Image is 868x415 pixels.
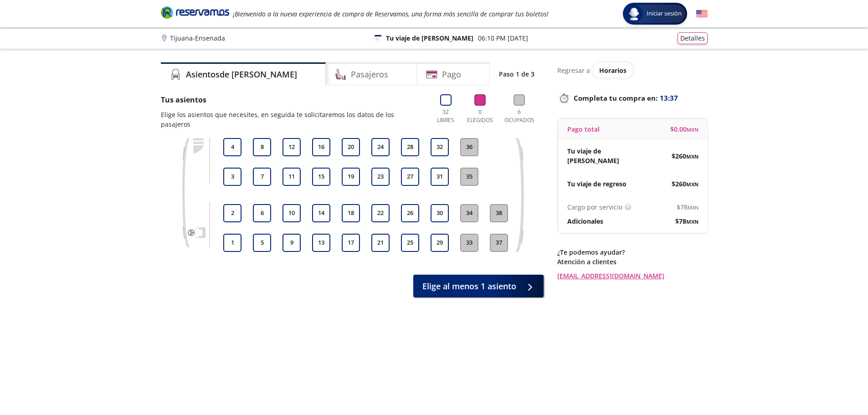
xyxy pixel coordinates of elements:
[696,8,708,20] button: English
[371,168,390,186] button: 23
[401,204,419,222] button: 26
[557,62,708,78] div: Regresar a ver horarios
[686,181,699,188] small: MXN
[312,204,330,222] button: 14
[567,124,600,134] p: Pago total
[253,138,271,156] button: 8
[672,179,699,189] span: $ 260
[815,362,859,406] iframe: Messagebird Livechat Widget
[312,138,330,156] button: 16
[460,234,478,252] button: 33
[670,124,699,134] span: $ 0.00
[233,10,549,18] em: ¡Bienvenido a la nueva experiencia de compra de Reservamos, una forma más sencilla de comprar tus...
[557,257,708,266] p: Atención a clientes
[675,216,699,226] span: $ 78
[567,202,622,212] p: Cargo por servicio
[460,204,478,222] button: 34
[499,69,534,79] p: Paso 1 de 3
[460,138,478,156] button: 36
[431,234,449,252] button: 29
[567,216,603,226] p: Adicionales
[401,168,419,186] button: 27
[223,234,241,252] button: 1
[312,168,330,186] button: 15
[431,138,449,156] button: 32
[465,108,495,124] p: 0 Elegidos
[660,93,678,103] span: 13:37
[557,66,590,75] p: Regresar a
[557,247,708,257] p: ¿Te podemos ayudar?
[478,33,528,43] p: 06:10 PM [DATE]
[401,138,419,156] button: 28
[557,92,708,104] p: Completa tu compra en :
[567,146,633,165] p: Tu viaje de [PERSON_NAME]
[342,234,360,252] button: 17
[282,138,301,156] button: 12
[282,204,301,222] button: 10
[433,108,458,124] p: 32 Libres
[386,33,473,43] p: Tu viaje de [PERSON_NAME]
[253,204,271,222] button: 6
[253,234,271,252] button: 5
[431,204,449,222] button: 30
[186,68,297,81] h4: Asientos de [PERSON_NAME]
[342,138,360,156] button: 20
[672,151,699,161] span: $ 260
[170,33,225,43] p: Tijuana - Ensenada
[688,204,699,211] small: MXN
[422,280,516,292] span: Elige al menos 1 asiento
[371,234,390,252] button: 21
[161,5,229,19] i: Brand Logo
[557,271,708,281] a: [EMAIL_ADDRESS][DOMAIN_NAME]
[677,202,699,212] span: $ 78
[161,94,424,105] p: Tus asientos
[431,168,449,186] button: 31
[161,5,229,22] a: Brand Logo
[502,108,537,124] p: 6 Ocupados
[460,168,478,186] button: 35
[413,275,544,297] button: Elige al menos 1 asiento
[442,68,461,81] h4: Pago
[282,234,301,252] button: 9
[686,218,699,225] small: MXN
[161,110,424,129] p: Elige los asientos que necesites, en seguida te solicitaremos los datos de los pasajeros
[351,68,388,81] h4: Pasajeros
[687,126,699,133] small: MXN
[342,204,360,222] button: 18
[342,168,360,186] button: 19
[599,66,627,75] span: Horarios
[371,138,390,156] button: 24
[223,138,241,156] button: 4
[371,204,390,222] button: 22
[223,204,241,222] button: 2
[312,234,330,252] button: 13
[678,32,708,44] button: Detalles
[282,168,301,186] button: 11
[567,179,627,189] p: Tu viaje de regreso
[223,168,241,186] button: 3
[253,168,271,186] button: 7
[490,234,508,252] button: 37
[490,204,508,222] button: 38
[686,153,699,160] small: MXN
[643,9,685,18] span: Iniciar sesión
[401,234,419,252] button: 25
